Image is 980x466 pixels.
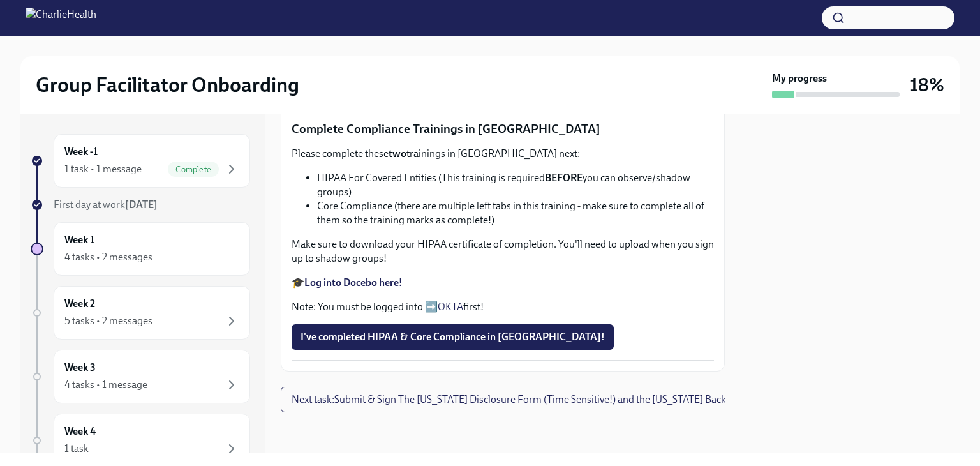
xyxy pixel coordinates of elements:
p: 🎓 [292,276,714,290]
div: 4 tasks • 2 messages [64,250,152,264]
p: Make sure to download your HIPAA certificate of completion. You'll need to upload when you sign u... [292,237,714,266]
h6: Week 2 [64,297,95,311]
h6: Week 3 [64,361,96,375]
p: Note: You must be logged into ➡️ first! [292,300,714,314]
h3: 18% [910,73,944,96]
strong: BEFORE [545,172,583,184]
a: First day at work[DATE] [31,198,250,212]
li: HIPAA For Covered Entities (This training is required you can observe/shadow groups) [317,171,714,199]
span: I've completed HIPAA & Core Compliance in [GEOGRAPHIC_DATA]! [301,331,605,343]
li: Core Compliance (there are multiple left tabs in this training - make sure to complete all of the... [317,199,714,227]
a: Week -11 task • 1 messageComplete [31,134,250,188]
span: Next task : Submit & Sign The [US_STATE] Disclosure Form (Time Sensitive!) and the [US_STATE] Bac... [292,393,787,406]
button: Next task:Submit & Sign The [US_STATE] Disclosure Form (Time Sensitive!) and the [US_STATE] Backg... [281,387,798,412]
p: Complete Compliance Trainings in [GEOGRAPHIC_DATA] [292,121,714,137]
strong: [DATE] [125,199,158,211]
p: Please complete these trainings in [GEOGRAPHIC_DATA] next: [292,147,714,161]
a: Week 14 tasks • 2 messages [31,222,250,276]
span: First day at work [54,199,158,211]
h6: Week 4 [64,425,96,439]
div: 4 tasks • 1 message [64,378,147,392]
strong: two [389,147,406,160]
a: Week 34 tasks • 1 message [31,350,250,403]
a: Week 25 tasks • 2 messages [31,286,250,340]
a: OKTA [438,301,463,313]
h2: Group Facilitator Onboarding [36,72,299,98]
div: 1 task • 1 message [64,162,142,176]
div: 5 tasks • 2 messages [64,314,152,328]
strong: My progress [772,71,827,86]
div: 1 task [64,442,89,456]
img: CharlieHealth [26,8,96,28]
span: Complete [168,165,219,174]
button: I've completed HIPAA & Core Compliance in [GEOGRAPHIC_DATA]! [292,324,614,350]
a: Log into Docebo here! [304,276,403,289]
h6: Week -1 [64,145,98,159]
h6: Week 1 [64,233,94,247]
